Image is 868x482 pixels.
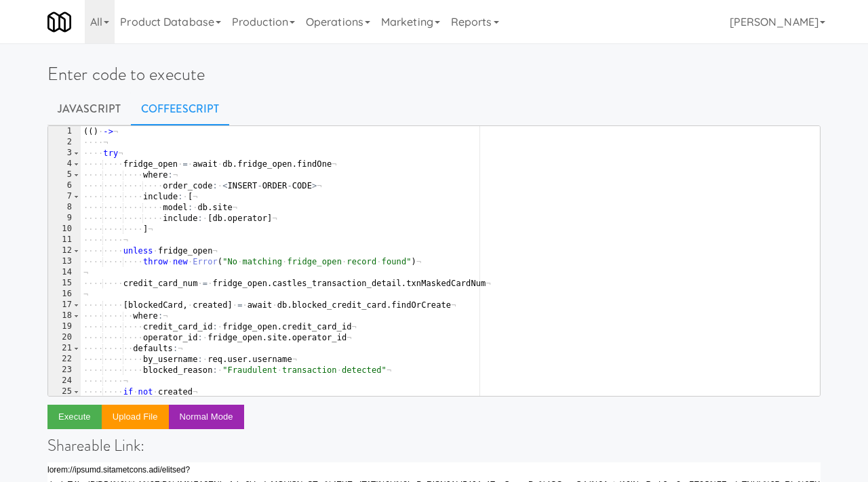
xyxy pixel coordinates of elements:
div: 24 [48,376,81,386]
div: 10 [48,224,81,235]
button: Upload file [102,405,169,429]
div: 13 [48,256,81,267]
div: 8 [48,202,81,213]
div: 15 [48,278,81,289]
div: 18 [48,310,81,321]
div: 20 [48,332,81,343]
div: 25 [48,386,81,397]
div: 11 [48,235,81,245]
div: 9 [48,213,81,224]
a: CoffeeScript [131,92,229,126]
div: 5 [48,169,81,180]
div: 2 [48,137,81,148]
div: 22 [48,354,81,365]
div: 3 [48,148,81,159]
button: Execute [47,405,102,429]
div: 19 [48,321,81,332]
div: 12 [48,245,81,256]
button: Normal Mode [169,405,244,429]
div: 7 [48,191,81,202]
div: 1 [48,126,81,137]
div: 17 [48,300,81,310]
h4: Shareable Link: [47,437,821,454]
div: 14 [48,267,81,278]
div: 4 [48,159,81,169]
a: Javascript [47,92,131,126]
div: 23 [48,365,81,376]
div: 16 [48,289,81,300]
div: 6 [48,180,81,191]
img: Micromart [47,10,71,34]
div: 21 [48,343,81,354]
h1: Enter code to execute [47,64,821,84]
